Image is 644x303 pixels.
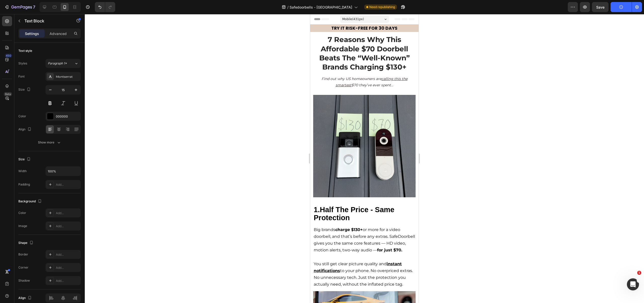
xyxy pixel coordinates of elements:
[56,182,79,187] div: Add...
[38,140,61,145] div: Show more
[18,252,28,257] div: Border
[56,74,79,79] div: Montserrat
[18,182,30,187] div: Padding
[25,31,39,36] p: Settings
[18,240,34,246] div: Shape
[56,279,79,283] div: Add...
[18,126,32,133] div: Align
[18,224,27,228] div: Image
[56,114,79,119] div: 000000
[33,4,35,10] p: 7
[24,18,67,24] p: Text Block
[637,271,641,275] span: 1
[18,265,28,270] div: Corner
[18,211,26,215] div: Color
[46,59,81,68] button: Paragraph 1*
[592,2,609,12] button: Save
[18,114,26,119] div: Color
[18,86,32,93] div: Size
[290,5,352,10] span: Safedoorbells - [GEOGRAPHIC_DATA]
[5,54,12,58] div: 450
[18,61,27,66] div: Styles
[18,278,30,283] div: Shadow
[18,169,27,173] div: Width
[369,5,395,9] span: Need republishing
[18,49,32,53] div: Text style
[95,2,115,12] div: Undo/Redo
[18,138,81,147] button: Show more
[310,14,419,303] iframe: Design area
[56,224,79,229] div: Add...
[48,61,67,66] span: Paragraph 1*
[46,167,80,176] input: Auto
[4,92,12,96] div: Beta
[596,5,605,9] span: Save
[287,5,289,10] span: /
[2,2,37,12] button: 7
[627,278,639,290] iframe: Intercom live chat
[18,198,43,205] div: Background
[18,156,32,163] div: Size
[56,252,79,257] div: Add...
[50,31,67,36] p: Advanced
[56,211,79,215] div: Add...
[18,295,33,301] div: Align
[18,74,25,79] div: Font
[56,266,79,270] div: Add...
